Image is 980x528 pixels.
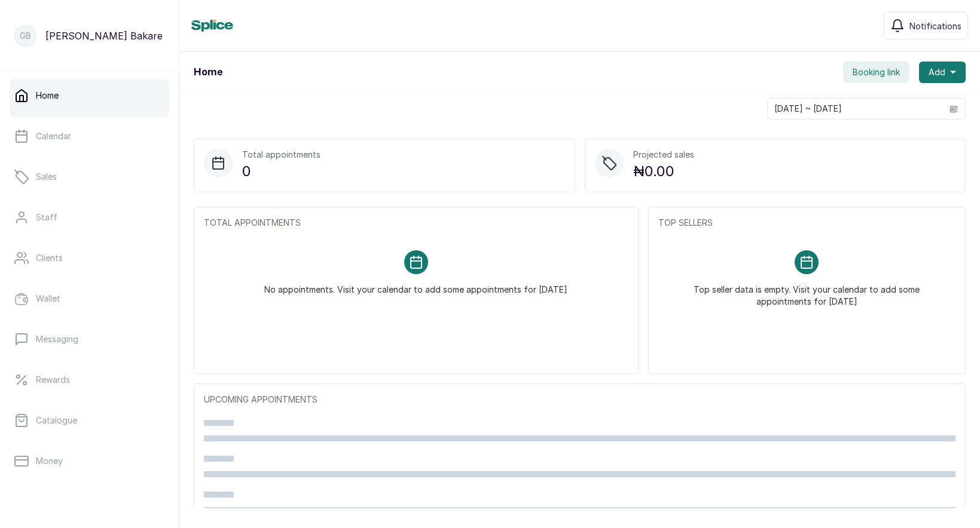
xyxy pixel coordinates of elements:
a: Messaging [10,323,169,356]
a: Reports [10,485,169,518]
p: Top seller data is empty. Visit your calendar to add some appointments for [DATE] [673,274,941,308]
p: Catalogue [36,415,77,426]
a: Calendar [10,119,169,153]
p: Rewards [36,374,70,386]
p: 0 [242,161,320,182]
a: Staff [10,201,169,234]
span: Booking link [853,66,900,78]
a: Home [10,79,169,112]
p: UPCOMING APPOINTMENTS [204,394,955,406]
button: Add [919,62,966,83]
p: Wallet [36,293,60,305]
a: Rewards [10,363,169,397]
p: Money [36,455,63,467]
p: Sales [36,171,57,183]
p: [PERSON_NAME] Bakare [45,29,163,43]
p: Calendar [36,130,71,142]
button: Notifications [884,12,968,39]
span: Notifications [909,20,961,32]
p: Clients [36,252,63,264]
input: Select date [768,99,942,119]
h1: Home [194,65,222,79]
a: Clients [10,241,169,275]
span: Add [929,66,945,78]
p: Total appointments [242,149,320,161]
p: No appointments. Visit your calendar to add some appointments for [DATE] [264,274,567,296]
a: Sales [10,160,169,194]
p: ₦0.00 [633,161,694,182]
svg: calendar [950,105,958,113]
a: Money [10,444,169,478]
button: Booking link [843,62,909,83]
p: GB [20,30,31,42]
a: Wallet [10,282,169,315]
p: Projected sales [633,149,694,161]
a: Catalogue [10,404,169,437]
p: TOTAL APPOINTMENTS [204,217,628,229]
p: TOP SELLERS [658,217,955,229]
p: Staff [36,211,57,223]
p: Messaging [36,333,78,345]
p: Home [36,90,59,102]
